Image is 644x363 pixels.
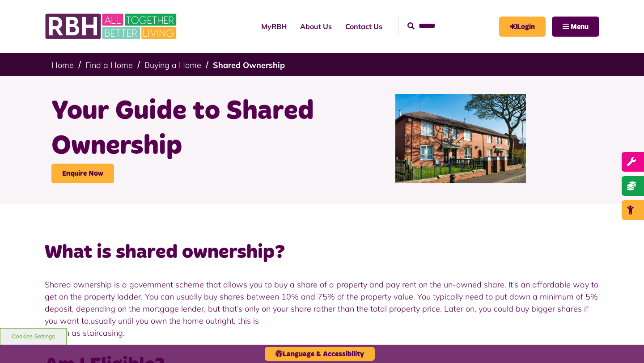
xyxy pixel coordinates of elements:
a: Shared Ownership [213,60,285,70]
h1: Your Guide to Shared Ownership [51,94,315,164]
h2: What is shared ownership? [45,240,599,265]
iframe: Netcall Web Assistant for live chat [604,323,644,363]
a: About Us [293,14,339,38]
a: Buying a Home [144,60,201,70]
a: Enquire Now [51,164,114,183]
a: Find a Home [85,60,133,70]
a: Contact Us [339,14,389,38]
p: Shared ownership is a government scheme that allows you to buy a share of a property and pay rent... [45,279,599,339]
a: Home [51,60,74,70]
button: Navigation [552,17,599,37]
img: Belton Avenue [395,94,526,183]
img: RBH [45,9,179,44]
span: Menu [571,23,589,30]
a: MyRBH [254,14,293,38]
a: MyRBH [499,17,546,37]
button: Language & Accessibility [265,347,375,361]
